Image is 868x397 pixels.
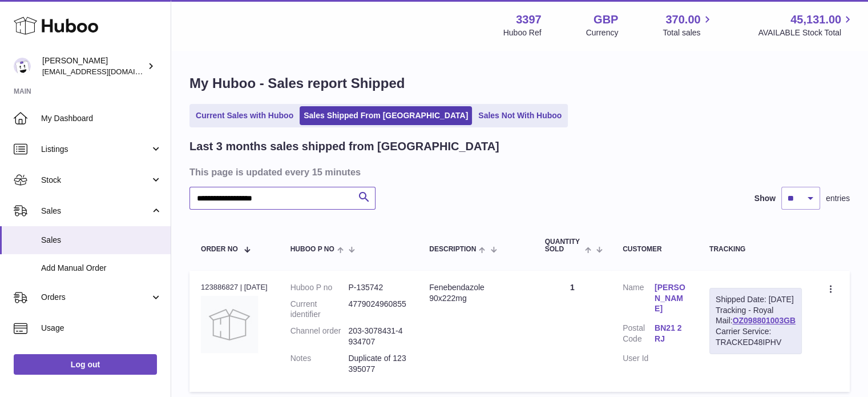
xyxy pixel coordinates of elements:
div: Tracking [709,246,802,253]
a: 45,131.00 AVAILABLE Stock Total [758,12,854,38]
span: [EMAIL_ADDRESS][DOMAIN_NAME] [42,67,168,76]
span: Listings [41,144,150,155]
strong: 3397 [516,12,542,27]
a: Current Sales with Huboo [192,106,297,125]
p: Duplicate of 123395077 [348,353,406,375]
div: Tracking - Royal Mail: [709,288,802,354]
a: BN21 2RJ [655,323,687,344]
span: entries [826,193,850,204]
a: Sales Not With Huboo [474,106,566,125]
label: Show [754,193,776,204]
a: 370.00 Total sales [663,12,713,38]
dd: P-135742 [348,282,406,293]
dt: Huboo P no [290,282,349,293]
span: Quantity Sold [545,238,582,253]
span: Sales [41,206,150,216]
div: Currency [586,27,619,38]
img: no-photo.jpg [201,296,258,353]
h2: Last 3 months sales shipped from [GEOGRAPHIC_DATA] [189,139,499,154]
span: Sales [41,235,162,246]
dd: 203-3078431-4934707 [348,326,406,347]
h1: My Huboo - Sales report Shipped [189,74,850,93]
span: My Dashboard [41,113,162,124]
span: Description [429,246,476,253]
span: Order No [201,246,238,253]
dt: Name [623,282,655,318]
div: Huboo Ref [503,27,542,38]
span: 370.00 [665,12,700,27]
span: 45,131.00 [790,12,841,27]
div: 123886827 | [DATE] [201,282,268,292]
a: Sales Shipped From [GEOGRAPHIC_DATA] [300,106,472,125]
span: Usage [41,323,162,334]
span: Add Manual Order [41,263,162,274]
dt: Channel order [290,326,349,347]
div: [PERSON_NAME] [42,55,145,77]
div: Fenebendazole 90x222mg [429,282,522,304]
span: AVAILABLE Stock Total [758,27,854,38]
div: Customer [623,246,687,253]
a: Log out [14,354,157,375]
dt: User Id [623,353,655,364]
strong: GBP [594,12,618,27]
span: Huboo P no [290,246,334,253]
a: [PERSON_NAME] [655,282,687,315]
dt: Notes [290,353,349,375]
dd: 4779024960855 [348,299,406,320]
span: Orders [41,292,150,303]
a: OZ098801003GB [732,316,796,325]
td: 1 [534,271,611,392]
h3: This page is updated every 15 minutes [189,166,847,178]
dt: Postal Code [623,323,655,347]
div: Carrier Service: TRACKED48IPHV [716,326,796,348]
span: Stock [41,175,150,186]
span: Total sales [663,27,713,38]
div: Shipped Date: [DATE] [716,294,796,305]
dt: Current identifier [290,299,349,320]
img: sales@canchema.com [14,58,31,75]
